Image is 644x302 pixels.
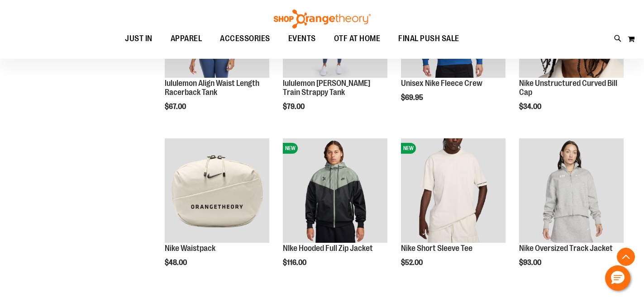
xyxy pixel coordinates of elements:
img: Nike Oversized Track Jacket [519,138,624,243]
div: product [160,134,274,289]
a: Nike Waistpack [165,244,215,253]
img: Nike Short Sleeve Tee [401,138,506,243]
a: lululemon Align Waist Length Racerback Tank [165,79,259,97]
span: EVENTS [288,28,316,49]
span: $79.00 [283,103,306,111]
div: product [396,134,510,289]
span: ACCESSORIES [220,28,270,49]
span: JUST IN [125,28,153,49]
img: Nike Waistpack [165,138,269,243]
span: $48.00 [165,259,188,267]
div: product [515,134,628,289]
a: ACCESSORIES [211,28,279,49]
span: OTF AT HOME [334,28,381,49]
a: lululemon [PERSON_NAME] Train Strappy Tank [283,79,370,97]
img: Shop Orangetheory [272,9,372,28]
span: $52.00 [401,259,424,267]
span: $93.00 [519,259,543,267]
span: $34.00 [519,103,543,111]
button: Back To Top [617,248,635,266]
a: JUST IN [116,28,162,49]
span: NEW [283,143,298,154]
a: Nike Short Sleeve Tee [401,244,472,253]
a: APPAREL [162,28,211,49]
a: FINAL PUSH SALE [389,28,468,49]
a: Nike Waistpack [165,138,269,244]
a: Nike Short Sleeve TeeNEW [401,138,506,244]
a: Nike Oversized Track Jacket [519,244,613,253]
span: APPAREL [171,28,202,49]
span: FINAL PUSH SALE [398,28,459,49]
a: Unisex Nike Fleece Crew [401,79,482,88]
div: product [278,134,392,289]
a: Nike Oversized Track Jacket [519,138,624,244]
a: OTF AT HOME [325,28,390,49]
span: $67.00 [165,103,187,111]
a: NIke Hooded Full Zip Jacket [283,244,373,253]
img: NIke Hooded Full Zip Jacket [283,138,387,243]
a: EVENTS [279,28,325,49]
span: NEW [401,143,416,154]
span: $116.00 [283,259,308,267]
a: NIke Hooded Full Zip JacketNEW [283,138,387,244]
button: Hello, have a question? Let’s chat. [605,265,630,291]
a: Nike Unstructured Curved Bill Cap [519,79,617,97]
span: $69.95 [401,94,425,102]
